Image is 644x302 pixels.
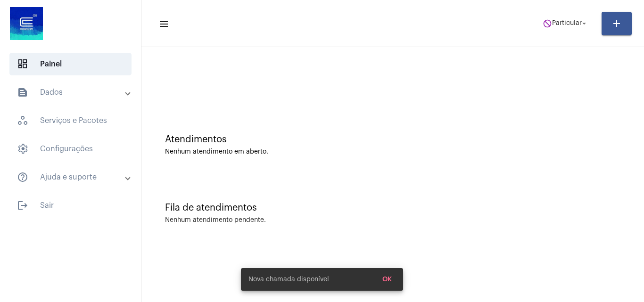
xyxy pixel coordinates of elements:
span: sidenav icon [17,58,28,70]
div: Nenhum atendimento pendente. [165,217,266,224]
div: Fila de atendimentos [165,203,620,213]
span: Serviços e Pacotes [9,109,132,132]
mat-icon: sidenav icon [17,87,28,98]
button: Particular [537,14,594,33]
button: OK [375,271,399,288]
span: Painel [9,53,132,75]
mat-panel-title: Ajuda e suporte [17,171,126,183]
span: sidenav icon [17,143,28,155]
div: Atendimentos [165,134,620,145]
span: Nova chamada disponível [248,275,329,284]
span: Particular [552,20,582,27]
mat-expansion-panel-header: sidenav iconDados [6,81,141,104]
mat-panel-title: Dados [17,87,126,98]
mat-icon: arrow_drop_down [580,19,588,28]
span: OK [382,276,392,283]
img: d4669ae0-8c07-2337-4f67-34b0df7f5ae4.jpeg [8,5,45,42]
span: sidenav icon [17,115,28,126]
mat-icon: add [611,18,622,29]
mat-icon: do_not_disturb [543,19,552,28]
span: Sair [9,194,132,217]
div: Nenhum atendimento em aberto. [165,148,620,155]
mat-icon: sidenav icon [158,18,168,30]
mat-icon: sidenav icon [17,200,28,211]
mat-expansion-panel-header: sidenav iconAjuda e suporte [6,166,141,188]
span: Configurações [9,138,132,160]
mat-icon: sidenav icon [17,171,28,183]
